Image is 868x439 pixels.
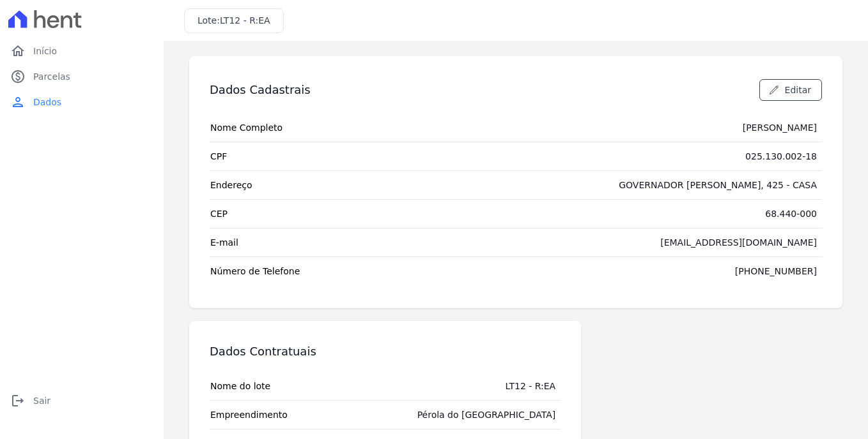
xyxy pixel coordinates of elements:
[10,69,26,84] i: paid
[210,408,288,421] span: Empreendimento
[210,265,300,278] span: Número de Telefone
[33,96,61,108] span: Dados
[660,236,817,249] div: [EMAIL_ADDRESS][DOMAIN_NAME]
[33,45,57,57] span: Início
[210,179,252,191] span: Endereço
[10,94,26,110] i: person
[10,43,26,59] i: home
[417,408,556,421] div: Pérola do [GEOGRAPHIC_DATA]
[619,179,817,191] div: GOVERNADOR [PERSON_NAME], 425 - CASA
[210,207,228,220] span: CEP
[210,344,316,359] h3: Dados Contratuais
[210,150,227,163] span: CPF
[5,38,159,64] a: homeInício
[5,64,159,89] a: paidParcelas
[506,380,556,392] div: LT12 - R:EA
[33,394,50,407] span: Sair
[210,380,270,392] span: Nome do lote
[765,207,817,220] div: 68.440-000
[33,70,70,83] span: Parcelas
[745,150,817,163] div: 025.130.002-18
[210,82,311,98] h3: Dados Cadastrais
[198,14,270,27] h3: Lote:
[210,121,283,134] span: Nome Completo
[220,15,270,26] span: LT12 - R:EA
[210,236,238,249] span: E-mail
[785,84,811,96] span: Editar
[10,393,26,408] i: logout
[5,89,159,115] a: personDados
[759,79,822,101] a: Editar
[735,265,817,278] div: [PHONE_NUMBER]
[5,388,159,413] a: logoutSair
[743,121,817,134] div: [PERSON_NAME]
